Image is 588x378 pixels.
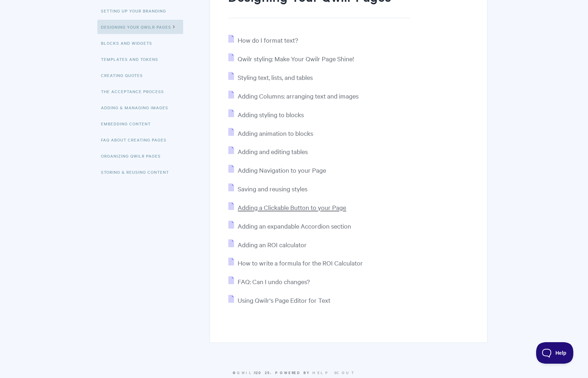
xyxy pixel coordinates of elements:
[238,259,363,267] span: How to write a formula for the ROI Calculator
[238,277,310,286] span: FAQ: Can I undo changes?
[101,52,164,66] a: Templates and Tokens
[228,36,298,44] a: How do I format text?
[238,36,298,44] span: How do I format text?
[101,149,166,163] a: Organizing Qwilr Pages
[238,92,359,100] span: Adding Columns: arranging text and images
[101,133,172,147] a: FAQ About Creating Pages
[238,222,351,230] span: Adding an expandable Accordion section
[228,54,354,63] a: Qwilr styling: Make Your Qwilr Page Shine!
[238,54,354,63] span: Qwilr styling: Make Your Qwilr Page Shine!
[275,370,356,375] span: Powered by
[228,259,363,267] a: How to write a formula for the ROI Calculator
[101,4,171,18] a: Setting up your Branding
[101,36,157,50] a: Blocks and Widgets
[228,129,313,137] a: Adding animation to blocks
[237,370,256,375] a: Qwilr
[238,203,346,211] span: Adding a Clickable Button to your Page
[101,165,174,179] a: Storing & Reusing Content
[238,296,330,304] span: Using Qwilr's Page Editor for Text
[238,240,307,249] span: Adding an ROI calculator
[238,147,308,155] span: Adding and editing tables
[238,73,313,81] span: Styling text, lists, and tables
[238,129,313,137] span: Adding animation to blocks
[101,100,174,115] a: Adding & Managing Images
[228,240,307,249] a: Adding an ROI calculator
[228,185,307,193] a: Saving and reusing styles
[101,116,156,131] a: Embedding Content
[228,277,310,286] a: FAQ: Can I undo changes?
[238,185,307,193] span: Saving and reusing styles
[228,92,359,100] a: Adding Columns: arranging text and images
[228,73,313,81] a: Styling text, lists, and tables
[228,110,304,119] a: Adding styling to blocks
[97,20,183,34] a: Designing Your Qwilr Pages
[101,369,487,376] p: © 2025.
[312,370,356,375] a: Help Scout
[228,203,346,211] a: Adding a Clickable Button to your Page
[228,147,308,155] a: Adding and editing tables
[238,166,326,174] span: Adding Navigation to your Page
[101,84,169,99] a: The Acceptance Process
[228,166,326,174] a: Adding Navigation to your Page
[238,110,304,119] span: Adding styling to blocks
[101,68,148,82] a: Creating Quotes
[228,296,330,304] a: Using Qwilr's Page Editor for Text
[228,222,351,230] a: Adding an expandable Accordion section
[536,342,574,364] iframe: Toggle Customer Support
